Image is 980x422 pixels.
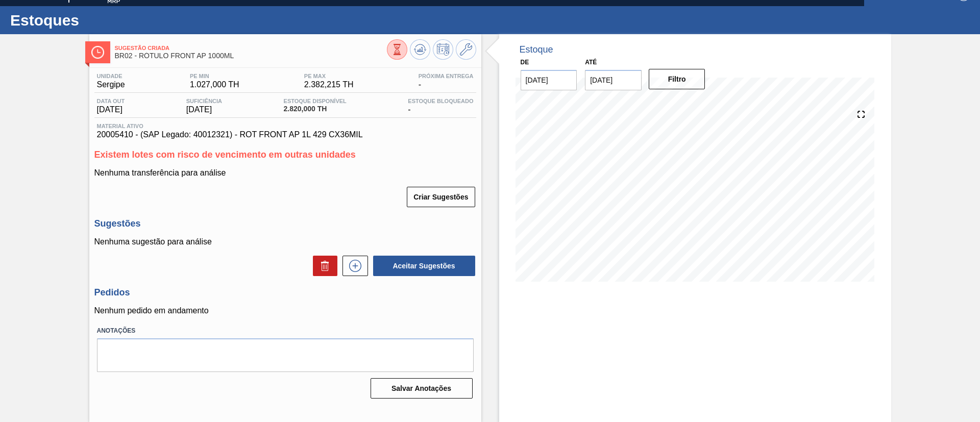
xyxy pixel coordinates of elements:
[419,73,474,79] span: Próxima Entrega
[304,80,354,89] span: 2.382,215 TH
[91,46,104,59] img: Ícone
[10,14,191,26] h1: Estoques
[97,80,125,89] span: Sergipe
[186,98,222,104] span: Suficiência
[649,69,705,89] button: Filtro
[371,378,473,399] button: Salvar Anotações
[94,237,476,246] p: Nenhuma sugestão para análise
[337,256,368,276] div: Nova sugestão
[433,39,453,60] button: Programar Estoque
[190,80,239,89] span: 1.027,000 TH
[387,39,407,60] button: Visão Geral dos Estoques
[97,73,125,79] span: Unidade
[408,186,476,208] div: Criar Sugestões
[284,98,347,104] span: Estoque Disponível
[115,52,387,60] span: BR02 - RÓTULO FRONT AP 1000ML
[410,39,430,60] button: Atualizar Gráfico
[585,70,642,90] input: dd/mm/yyyy
[456,39,476,60] button: Ir ao Master Data / Geral
[308,256,337,276] div: Excluir Sugestões
[97,105,125,114] span: [DATE]
[521,70,577,90] input: dd/mm/yyyy
[373,256,475,276] button: Aceitar Sugestões
[408,98,473,104] span: Estoque Bloqueado
[521,59,529,66] label: De
[284,105,347,113] span: 2.820,000 TH
[94,168,476,178] p: Nenhuma transferência para análise
[585,59,597,66] label: Até
[520,44,553,55] div: Estoque
[115,45,387,51] span: Sugestão Criada
[405,98,476,114] div: -
[97,123,474,129] span: Material ativo
[190,73,239,79] span: PE MIN
[304,73,354,79] span: PE MAX
[94,150,356,160] span: Existem lotes com risco de vencimento em outras unidades
[416,73,476,89] div: -
[94,306,476,315] p: Nenhum pedido em andamento
[97,130,474,139] span: 20005410 - (SAP Legado: 40012321) - ROT FRONT AP 1L 429 CX36MIL
[186,105,222,114] span: [DATE]
[407,187,475,207] button: Criar Sugestões
[97,98,125,104] span: Data out
[94,287,476,298] h3: Pedidos
[97,324,474,338] label: Anotações
[94,218,476,229] h3: Sugestões
[368,255,476,277] div: Aceitar Sugestões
